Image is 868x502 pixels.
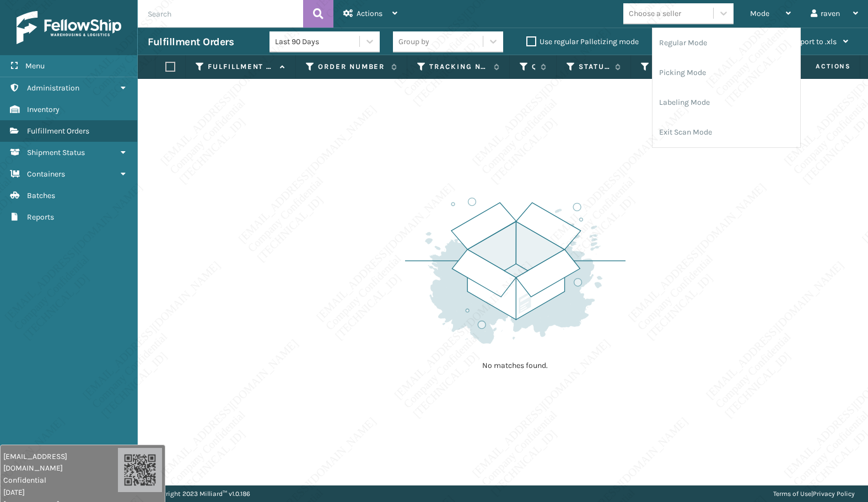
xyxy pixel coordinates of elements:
h3: Fulfillment Orders [148,35,234,49]
label: Tracking Number [429,62,488,72]
span: Inventory [27,105,60,114]
label: Order Number [318,62,386,72]
div: Choose a seller [629,8,681,19]
span: Shipment Status [27,148,85,157]
label: Fulfillment Order Id [208,62,274,72]
span: Reports [27,212,54,222]
span: Export to .xls [792,37,837,46]
span: [EMAIL_ADDRESS][DOMAIN_NAME] [3,451,118,474]
label: Use regular Palletizing mode [526,37,639,46]
span: Actions [357,9,382,18]
label: Status [579,62,610,72]
span: Menu [25,61,45,71]
li: Picking Mode [653,58,800,88]
span: Fulfillment Orders [27,126,89,136]
a: Privacy Policy [813,490,855,498]
li: Labeling Mode [653,88,800,118]
span: [DATE] [3,487,118,498]
a: Terms of Use [773,490,811,498]
div: | [773,485,855,502]
div: Last 90 Days [275,36,360,47]
span: Batches [27,191,55,200]
span: Mode [750,9,769,18]
div: Group by [398,36,429,47]
img: logo [17,11,121,44]
label: Quantity [532,62,535,72]
span: Actions [781,57,858,76]
p: Copyright 2023 Milliard™ v 1.0.186 [151,485,250,502]
span: Confidential [3,474,118,486]
span: Containers [27,169,65,179]
li: Regular Mode [653,28,800,58]
li: Exit Scan Mode [653,118,800,147]
span: Administration [27,83,79,93]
